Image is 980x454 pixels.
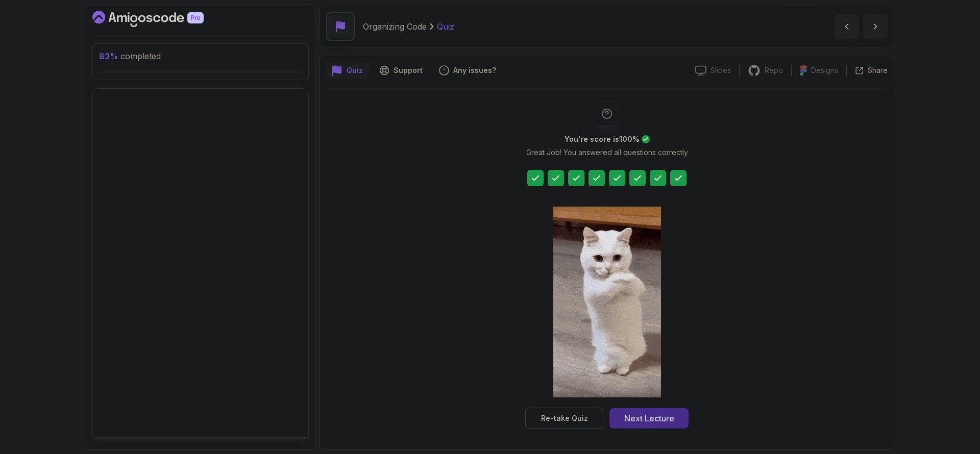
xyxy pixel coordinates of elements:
[609,408,689,428] button: Next Lecture
[453,65,496,75] p: Any issues?
[525,408,603,429] button: Re-take Quiz
[846,65,888,75] button: Share
[765,65,783,75] p: Repo
[363,20,427,33] p: Organizing Code
[811,65,838,75] p: Designs
[868,65,888,75] p: Share
[863,14,888,39] button: next content
[99,51,118,61] span: 83 %
[565,134,640,144] h2: You're score is 100 %
[541,413,588,423] div: Re-take Quiz
[553,207,661,397] img: cool-cat
[394,65,423,75] p: Support
[347,65,363,75] p: Quiz
[624,412,674,424] div: Next Lecture
[326,62,369,79] button: quiz button
[437,20,454,33] p: Quiz
[710,65,731,75] p: Slides
[99,51,161,61] span: completed
[835,14,859,39] button: previous content
[92,11,227,27] a: Dashboard
[373,62,429,79] button: Support button
[526,147,688,158] p: Great Job! You answered all questions correctly
[433,62,502,79] button: Feedback button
